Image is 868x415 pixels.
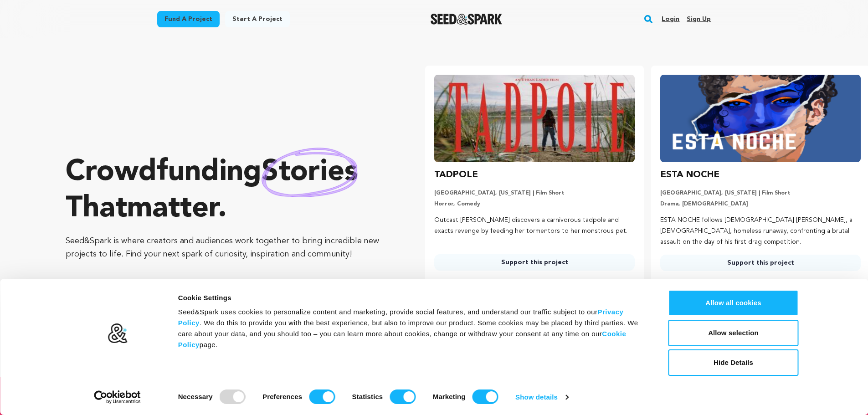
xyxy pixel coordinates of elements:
div: Seed&Spark uses cookies to personalize content and marketing, provide social features, and unders... [178,307,648,350]
strong: Marketing [433,393,466,400]
button: Allow all cookies [668,290,799,316]
a: Usercentrics Cookiebot - opens in a new window [77,390,157,404]
a: Show details [515,390,568,404]
legend: Consent Selection [178,386,178,386]
strong: Necessary [178,393,213,400]
a: Start a project [225,11,290,27]
a: Support this project [660,255,861,271]
strong: Statistics [352,393,383,400]
p: [GEOGRAPHIC_DATA], [US_STATE] | Film Short [660,190,861,197]
a: Sign up [687,12,711,26]
p: [GEOGRAPHIC_DATA], [US_STATE] | Film Short [434,190,635,197]
img: TADPOLE image [434,75,635,162]
p: Horror, Comedy [434,200,635,208]
h3: ESTA NOCHE [660,168,719,182]
button: Allow selection [668,320,799,346]
span: matter [127,195,218,224]
h3: TADPOLE [434,168,478,182]
p: ESTA NOCHE follows [DEMOGRAPHIC_DATA] [PERSON_NAME], a [DEMOGRAPHIC_DATA], homeless runaway, conf... [660,215,861,247]
img: hand sketched image [262,148,358,197]
strong: Preferences [262,393,302,400]
a: Support this project [434,254,635,271]
img: Seed&Spark Logo Dark Mode [431,14,502,25]
button: Hide Details [668,349,799,376]
a: Login [662,12,679,26]
p: Crowdfunding that . [66,154,389,227]
div: Cookie Settings [178,292,648,303]
a: Fund a project [157,11,220,27]
p: Drama, [DEMOGRAPHIC_DATA] [660,200,861,208]
p: Outcast [PERSON_NAME] discovers a carnivorous tadpole and exacts revenge by feeding her tormentor... [434,215,635,237]
img: logo [107,323,128,344]
img: ESTA NOCHE image [660,75,861,162]
p: Seed&Spark is where creators and audiences work together to bring incredible new projects to life... [66,235,389,261]
a: Seed&Spark Homepage [431,14,502,25]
